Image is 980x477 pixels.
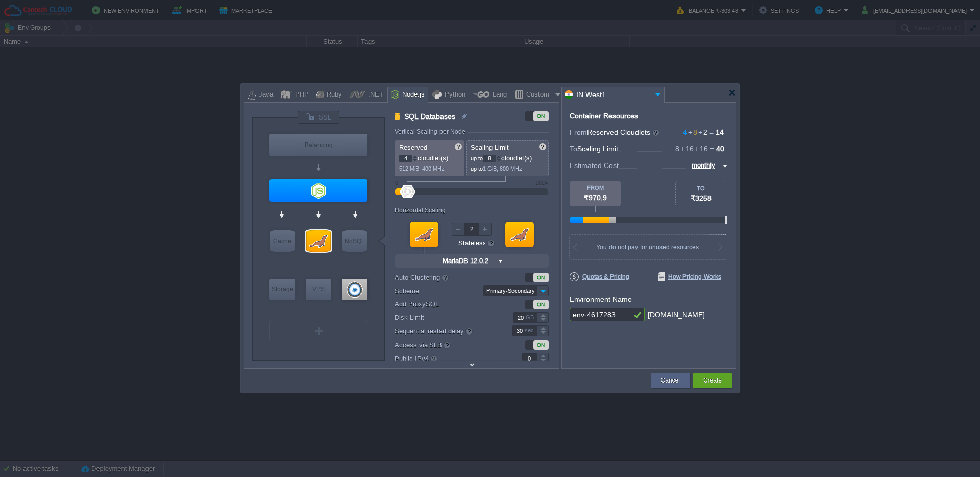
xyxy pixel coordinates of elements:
[523,87,553,103] div: Custom
[483,165,522,172] span: 1 GiB, 800 MHz
[697,128,707,136] span: 2
[570,112,638,120] div: Container Resources
[708,145,716,153] span: =
[570,295,632,303] label: Environment Name
[395,180,398,186] div: 0
[399,165,445,172] span: 512 MiB, 400 MHz
[342,230,367,252] div: NoSQL
[399,152,461,162] p: cloudlet(s)
[697,128,703,136] span: +
[577,145,618,153] span: Scaling Limit
[584,194,607,202] span: ₹970.9
[306,279,331,300] div: Elastic VPS
[269,279,295,299] div: Storage
[269,134,367,156] div: Load Balancer
[471,144,509,151] span: Scaling Limit
[399,144,427,151] span: Reserved
[570,160,619,171] span: Estimated Cost
[395,312,498,323] label: Disk Limit
[570,185,621,191] div: FROM
[471,152,545,162] p: cloudlet(s)
[570,128,587,136] span: From
[306,230,331,252] div: SQL Databases
[661,375,680,386] button: Cancel
[526,313,536,322] div: GB
[533,340,549,350] div: ON
[395,272,498,283] label: Auto-Clustering
[716,128,724,136] span: 14
[570,145,577,153] span: To
[395,285,473,296] label: Scheme
[471,165,483,172] span: up to
[694,145,708,153] span: 16
[269,134,367,156] div: Balancing
[646,308,705,322] div: .[DOMAIN_NAME]
[306,279,331,299] div: VPS
[342,230,367,252] div: NoSQL Databases
[471,155,483,161] span: up to
[570,272,629,281] span: Quotas & Pricing
[256,87,273,103] div: Java
[395,299,473,309] label: Add ProxySQL
[324,87,342,103] div: Ruby
[395,207,448,214] div: Horizontal Scaling
[342,279,367,300] div: ProxySQL
[533,300,549,309] div: ON
[269,179,367,202] div: Application Servers
[687,128,697,136] span: 8
[694,145,700,153] span: +
[395,325,498,337] label: Sequential restart delay
[395,353,498,364] label: Public IPv4
[587,128,660,136] span: Reserved Cloudlets
[269,279,295,300] div: Storage Containers
[707,128,716,136] span: =
[683,128,687,136] span: 4
[395,128,468,135] div: Vertical Scaling per Node
[703,375,722,386] button: Create
[687,128,693,136] span: +
[679,145,694,153] span: 16
[442,87,465,103] div: Python
[716,145,724,153] span: 40
[395,339,498,350] label: Access via SLB
[533,273,549,282] div: ON
[535,180,548,186] div: 1024
[292,87,309,103] div: PHP
[691,194,712,202] span: ₹3258
[270,230,295,252] div: Cache
[679,145,685,153] span: +
[399,87,425,103] div: Node.js
[533,111,549,121] div: ON
[365,87,383,103] div: .NET
[675,145,679,153] span: 8
[525,326,536,336] div: sec
[676,185,726,192] div: TO
[489,87,507,103] div: Lang
[269,321,367,341] div: Create New Layer
[658,272,721,281] span: How Pricing Works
